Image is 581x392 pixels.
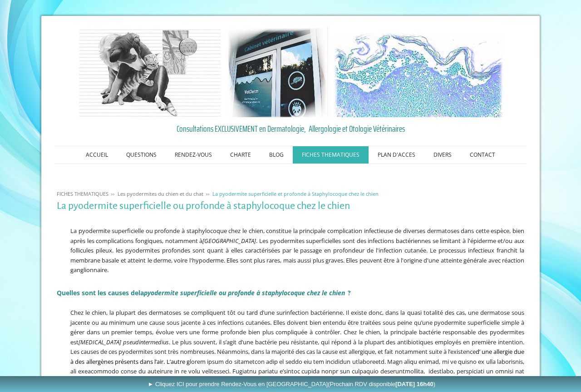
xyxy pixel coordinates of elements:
em: pyodermite superficielle ou profonde à staphylocoque chez le chien [144,288,345,297]
span: d’ une [476,347,492,356]
em: [GEOGRAPHIC_DATA] [202,237,256,245]
span: . L’autre g [163,357,190,366]
span: ? [348,288,351,297]
span: ► Cliquez ICI pour prendre Rendez-Vous en [GEOGRAPHIC_DATA] [148,381,435,387]
b: [DATE] 16h40 [395,381,433,387]
a: DIVERS [424,146,461,164]
span: Quelles son [57,288,138,297]
span: t les causes de [93,288,138,297]
span: La pyodermite superficielle et profonde à Staphylocoque chez le chien [212,190,379,197]
h1: La pyodermite superficielle ou profonde à staphylocoque chez le chien [57,200,524,212]
a: FICHES THEMATIQUES [293,146,369,164]
span: FICHES THEMATIQUES [57,190,108,197]
span: La pyodermite superficielle ou profonde à staphylocoque chez le chien, constitue la principale co... [70,227,524,274]
a: BLOG [260,146,293,164]
a: RENDEZ-VOUS [166,146,221,164]
a: FICHES THEMATIQUES [54,190,111,197]
a: CHARTE [221,146,260,164]
a: ACCUEIL [77,146,117,164]
a: Les pyodermites du chien et du chat [115,190,206,197]
a: La pyodermite superficielle et profonde à Staphylocoque chez le chien [210,190,381,197]
strong: la [138,288,345,297]
a: CONTACT [461,146,504,164]
span: Les pyodermites du chien et du chat [118,190,203,197]
a: allergie due à des allergènes présents dans l’air [70,347,524,366]
a: QUESTIONS [117,146,166,164]
span: (Prochain RDV disponible ) [328,381,435,387]
em: [MEDICAL_DATA] pseudintermedius [79,338,169,346]
a: Consultations EXCLUSIVEMENT en Dermatologie, Allergologie et Otologie Vétérinaires [57,122,524,135]
a: PLAN D'ACCES [369,146,424,164]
